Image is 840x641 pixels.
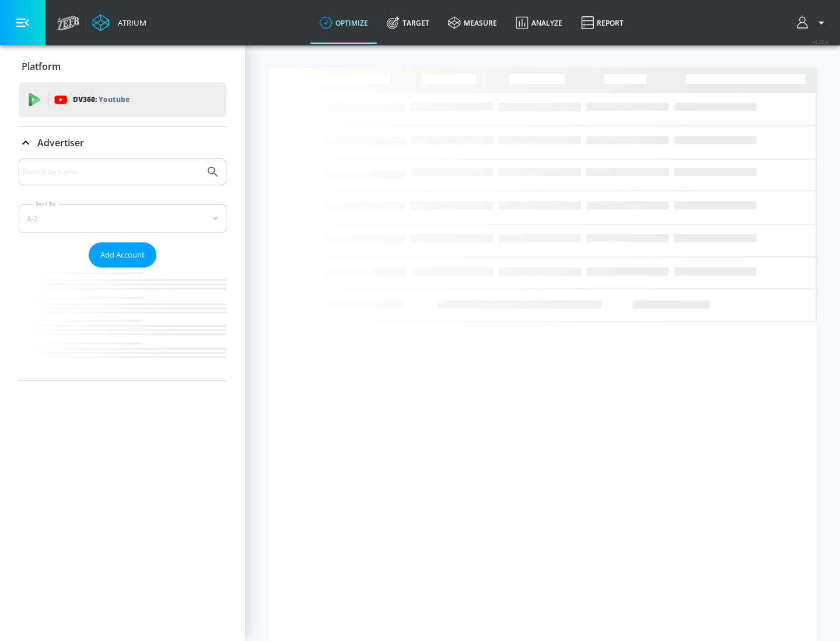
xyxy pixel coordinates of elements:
[377,2,439,44] a: Target
[19,126,226,159] div: Advertiser
[19,159,226,381] div: Advertiser
[73,93,129,106] p: DV360:
[22,60,61,73] p: Platform
[33,200,58,207] label: Sort By
[99,93,129,105] p: Youtube
[23,164,200,179] input: Search by name
[439,2,506,44] a: measure
[89,242,156,267] button: Add Account
[19,204,226,233] div: A-Z
[572,2,633,44] a: Report
[812,38,828,45] span: v 4.25.4
[100,248,145,262] span: Add Account
[310,2,377,44] a: optimize
[37,136,84,149] p: Advertiser
[19,50,226,83] div: Platform
[19,82,226,117] div: DV360: Youtube
[113,17,146,28] div: Atrium
[92,14,146,31] a: Atrium
[19,267,226,381] nav: list of Advertiser
[506,2,572,44] a: Analyze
